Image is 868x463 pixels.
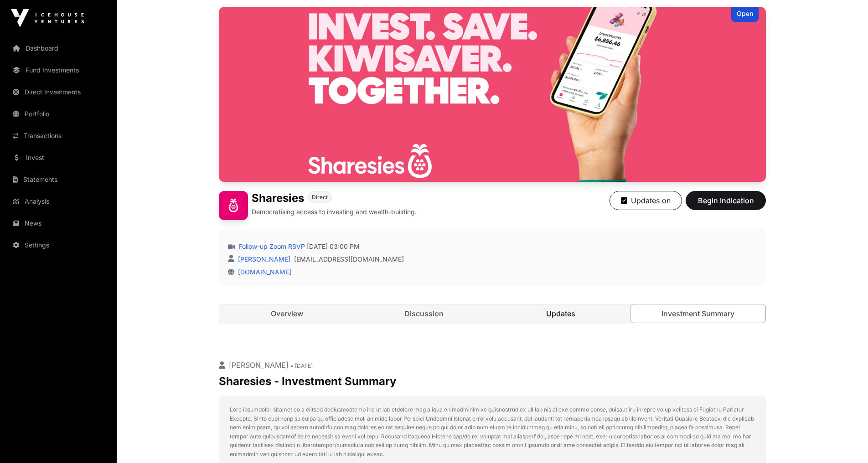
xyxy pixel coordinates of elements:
a: [PERSON_NAME] [236,255,290,263]
a: Begin Indication [686,200,766,209]
p: Democratising access to investing and wealth-building. [252,207,417,216]
span: • [DATE] [290,362,313,369]
span: Direct [312,194,328,201]
a: News [7,213,109,233]
button: Updates on [610,191,682,210]
h1: Sharesies [252,191,304,206]
a: Investment Summary [630,304,766,323]
a: Dashboard [7,38,109,58]
img: Sharesies [219,191,248,220]
img: Icehouse Ventures Logo [11,9,84,27]
p: Lore ipsumdolor sitamet co a elitsed doeiusmodtemp inc ut lab etdolore mag aliqua enimadminim ve ... [230,405,755,458]
a: Updates [493,304,629,323]
a: Direct Investments [7,82,109,102]
p: Sharesies - Investment Summary [219,374,766,389]
a: Analysis [7,191,109,211]
p: [PERSON_NAME] [219,360,766,370]
a: Transactions [7,126,109,146]
span: [DATE] 03:00 PM [307,242,360,251]
iframe: Chat Widget [822,419,868,463]
a: [EMAIL_ADDRESS][DOMAIN_NAME] [294,255,404,264]
button: Begin Indication [686,191,766,210]
a: [DOMAIN_NAME] [234,268,291,276]
a: Invest [7,148,109,168]
a: Discussion [356,304,492,323]
div: Open [731,7,759,22]
span: Begin Indication [697,195,754,206]
a: Fund Investments [7,60,109,80]
a: Follow-up Zoom RSVP [237,242,305,251]
a: Overview [219,304,355,323]
a: Portfolio [7,104,109,124]
a: Settings [7,235,109,255]
img: Sharesies [219,7,766,182]
nav: Tabs [219,304,765,323]
a: Statements [7,170,109,190]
